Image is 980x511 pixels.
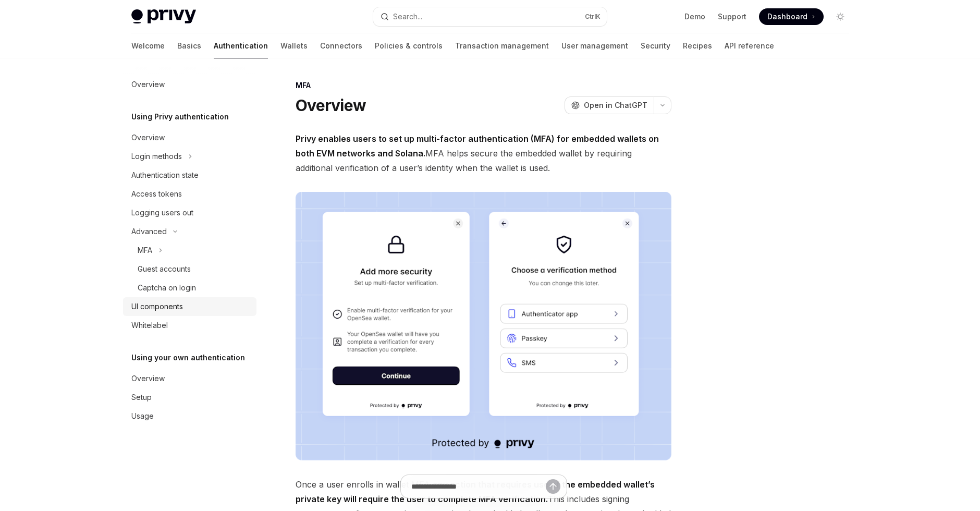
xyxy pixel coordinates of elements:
button: Open in ChatGPT [565,96,654,114]
a: Overview [123,369,256,388]
a: Connectors [320,33,362,58]
div: Setup [131,391,152,404]
a: Setup [123,388,256,407]
a: Support [718,11,746,22]
h5: Using your own authentication [131,351,245,364]
a: Basics [177,33,201,58]
div: Advanced [131,225,167,238]
a: Captcha on login [123,278,256,297]
div: Overview [131,372,165,385]
div: Overview [131,131,165,144]
a: Dashboard [759,8,824,25]
div: MFA [296,80,671,91]
a: Authentication state [123,166,256,185]
a: Authentication [214,33,268,58]
a: Access tokens [123,185,256,203]
div: Login methods [131,150,182,163]
a: Usage [123,407,256,425]
div: Access tokens [131,188,182,200]
a: API reference [725,33,774,58]
div: Authentication state [131,169,199,181]
a: Recipes [683,33,712,58]
div: Guest accounts [138,263,191,275]
button: Search...CtrlK [373,7,607,26]
a: Wallets [280,33,308,58]
h5: Using Privy authentication [131,111,229,123]
a: Policies & controls [375,33,443,58]
span: MFA helps secure the embedded wallet by requiring additional verification of a user’s identity wh... [296,131,671,175]
a: Transaction management [455,33,549,58]
a: Guest accounts [123,260,256,278]
span: Dashboard [767,11,807,22]
div: Overview [131,78,165,91]
a: Welcome [131,33,165,58]
a: Demo [684,11,705,22]
div: Captcha on login [138,282,196,294]
div: Logging users out [131,206,193,219]
a: User management [561,33,628,58]
span: Open in ChatGPT [584,100,647,111]
img: light logo [131,9,196,24]
strong: Privy enables users to set up multi-factor authentication (MFA) for embedded wallets on both EVM ... [296,133,659,159]
a: Logging users out [123,203,256,222]
a: UI components [123,297,256,316]
h1: Overview [296,96,366,115]
div: UI components [131,300,183,313]
button: Send message [546,479,560,494]
div: MFA [138,244,152,257]
div: Usage [131,410,154,422]
a: Overview [123,128,256,147]
div: Search... [393,10,422,23]
button: Toggle dark mode [832,8,849,25]
a: Overview [123,75,256,94]
div: Whitelabel [131,319,168,332]
a: Whitelabel [123,316,256,335]
img: images/MFA.png [296,192,671,460]
a: Security [641,33,670,58]
span: Ctrl K [585,13,601,21]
